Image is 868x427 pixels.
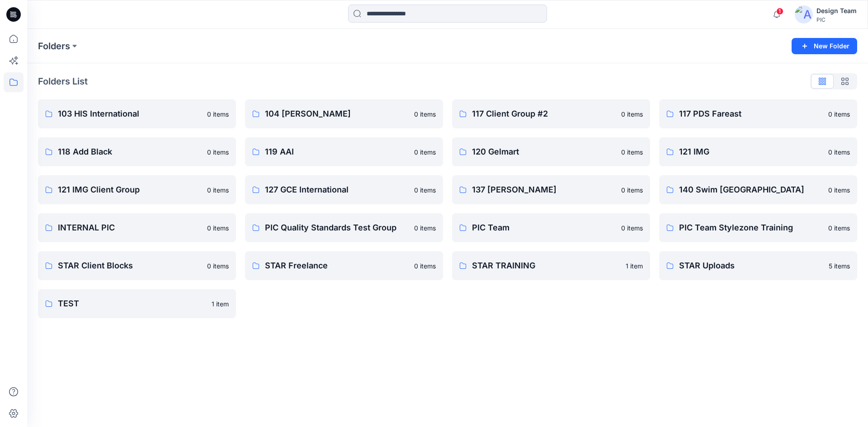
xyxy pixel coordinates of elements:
[38,289,236,318] a: TEST1 item
[38,99,236,128] a: 103 HIS International0 items
[472,221,616,234] p: PIC Team
[621,185,643,195] p: 0 items
[265,259,409,272] p: STAR Freelance
[659,99,857,128] a: 117 PDS Fareast0 items
[626,261,643,271] p: 1 item
[452,175,650,204] a: 137 [PERSON_NAME]0 items
[414,223,436,233] p: 0 items
[207,109,229,119] p: 0 items
[659,175,857,204] a: 140 Swim [GEOGRAPHIC_DATA]0 items
[452,99,650,128] a: 117 Client Group #20 items
[265,221,409,234] p: PIC Quality Standards Test Group
[679,259,823,272] p: STAR Uploads
[207,185,229,195] p: 0 items
[621,109,643,119] p: 0 items
[265,183,409,196] p: 127 GCE International
[245,137,443,166] a: 119 AAI0 items
[38,175,236,204] a: 121 IMG Client Group0 items
[452,251,650,280] a: STAR TRAINING1 item
[816,5,857,16] div: Design Team
[776,8,783,15] span: 1
[212,299,229,309] p: 1 item
[659,251,857,280] a: STAR Uploads5 items
[472,145,616,158] p: 120 Gelmart
[452,213,650,242] a: PIC Team0 items
[245,251,443,280] a: STAR Freelance0 items
[245,213,443,242] a: PIC Quality Standards Test Group0 items
[58,297,206,310] p: TEST
[38,213,236,242] a: INTERNAL PIC0 items
[38,75,88,88] p: Folders List
[621,147,643,157] p: 0 items
[828,109,850,119] p: 0 items
[245,175,443,204] a: 127 GCE International0 items
[38,251,236,280] a: STAR Client Blocks0 items
[621,223,643,233] p: 0 items
[828,223,850,233] p: 0 items
[207,261,229,271] p: 0 items
[452,137,650,166] a: 120 Gelmart0 items
[414,109,436,119] p: 0 items
[795,5,813,23] img: avatar
[816,16,857,23] div: PIC
[828,185,850,195] p: 0 items
[414,185,436,195] p: 0 items
[659,213,857,242] a: PIC Team Stylezone Training0 items
[679,108,823,120] p: 117 PDS Fareast
[58,145,202,158] p: 118 Add Black
[58,221,202,234] p: INTERNAL PIC
[265,108,409,120] p: 104 [PERSON_NAME]
[679,221,823,234] p: PIC Team Stylezone Training
[265,145,409,158] p: 119 AAI
[828,147,850,157] p: 0 items
[792,38,857,54] button: New Folder
[38,137,236,166] a: 118 Add Black0 items
[207,223,229,233] p: 0 items
[58,259,202,272] p: STAR Client Blocks
[679,183,823,196] p: 140 Swim [GEOGRAPHIC_DATA]
[245,99,443,128] a: 104 [PERSON_NAME]0 items
[472,183,616,196] p: 137 [PERSON_NAME]
[659,137,857,166] a: 121 IMG0 items
[58,108,202,120] p: 103 HIS International
[58,183,202,196] p: 121 IMG Client Group
[38,40,70,52] a: Folders
[207,147,229,157] p: 0 items
[472,108,616,120] p: 117 Client Group #2
[829,261,850,271] p: 5 items
[414,147,436,157] p: 0 items
[414,261,436,271] p: 0 items
[679,145,823,158] p: 121 IMG
[472,259,620,272] p: STAR TRAINING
